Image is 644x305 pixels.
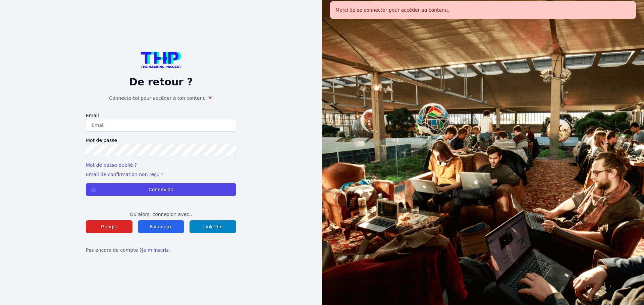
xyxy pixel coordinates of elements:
button: Google [86,220,132,233]
p: De retour ? [86,76,236,88]
p: Pas encore de compte ? [86,247,236,253]
div: Merci de se connecter pour accéder au contenu. [330,1,636,19]
img: logo [141,52,181,68]
a: Email de confirmation non reçu ? [86,172,163,177]
button: Connexion [86,183,236,196]
label: Email [86,112,236,119]
input: Email [86,119,236,132]
p: Ou alors, connexion avec.. [86,211,236,218]
a: Je m'inscris. [142,247,170,253]
a: Mot de passe oublié ? [86,162,137,168]
button: Facebook [138,220,184,233]
label: Mot de passe [86,137,236,144]
h1: Connecte-toi pour accéder à ton contenu 💌 [86,95,236,101]
button: Linkedin [190,220,236,233]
